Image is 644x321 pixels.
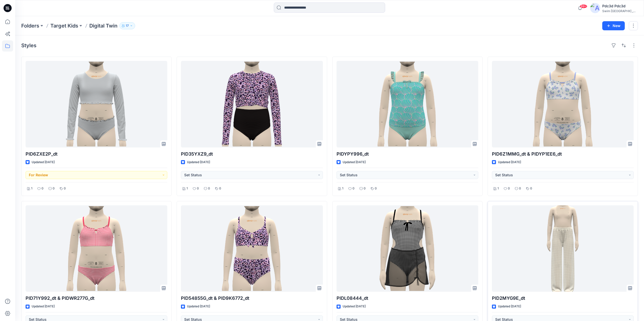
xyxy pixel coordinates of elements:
button: 17 [119,22,135,29]
p: 0 [519,186,521,191]
p: PID6Z1MMG_dt & PIDYP1EE6_dt [492,151,634,158]
p: 1 [186,186,188,191]
p: Updated [DATE] [32,160,55,165]
a: PID6ZXE2P_dt [26,61,167,147]
p: 1 [342,186,343,191]
a: Folders [21,22,39,29]
p: Updated [DATE] [187,160,210,165]
p: 1 [31,186,32,191]
p: PIDL08444_dt [337,295,478,302]
a: PID6Z1MMG_dt & PIDYP1EE6_dt [492,61,634,147]
p: 1 [497,186,499,191]
p: PID71Y992_dt & PIDWR277G_dt [26,295,167,302]
p: 0 [53,186,55,191]
a: PIDYPY996_dt [337,61,478,147]
p: PID54855G_dt & PID9K6772_dt [181,295,323,302]
a: PID54855G_dt & PID9K6772_dt [181,205,323,292]
p: 0 [219,186,221,191]
a: PID2MYG9E_dt [492,205,634,292]
p: Updated [DATE] [498,160,521,165]
p: Digital Twin [89,22,117,29]
button: New [602,21,625,30]
span: 99+ [580,4,587,8]
a: Target Kids [50,22,78,29]
p: 0 [41,186,44,191]
p: PIDYPY996_dt [337,151,478,158]
p: 0 [530,186,532,191]
h4: Styles [21,42,36,48]
p: 0 [197,186,199,191]
p: 0 [352,186,355,191]
div: Pdc3d Pdc3d [602,3,638,9]
a: PIDL08444_dt [337,205,478,292]
img: avatar [590,3,600,13]
a: PID35YXZ9_dt [181,61,323,147]
a: PID71Y992_dt & PIDWR277G_dt [26,205,167,292]
p: PID2MYG9E_dt [492,295,634,302]
p: 0 [64,186,66,191]
p: Updated [DATE] [343,160,366,165]
p: Updated [DATE] [343,304,366,309]
p: 0 [364,186,366,191]
p: 0 [508,186,510,191]
p: PID6ZXE2P_dt [26,151,167,158]
p: 0 [208,186,210,191]
p: Updated [DATE] [498,304,521,309]
p: 17 [126,23,129,29]
p: 0 [375,186,377,191]
p: Updated [DATE] [187,304,210,309]
p: Updated [DATE] [32,304,55,309]
p: PID35YXZ9_dt [181,151,323,158]
div: Swim [GEOGRAPHIC_DATA] [602,9,638,13]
